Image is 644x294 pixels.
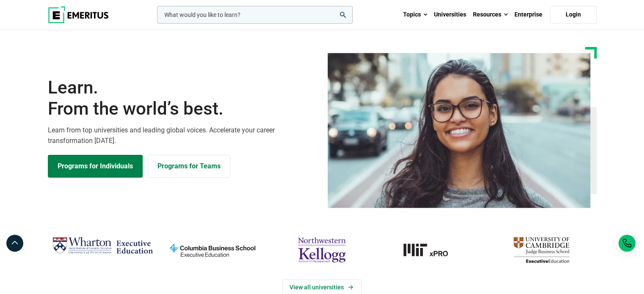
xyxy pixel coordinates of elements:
img: northwestern-kellogg [271,234,373,267]
a: Explore Programs [48,155,143,178]
input: woocommerce-product-search-field-0 [157,6,353,24]
h1: Learn. [48,77,317,120]
img: Wharton Executive Education [52,234,153,258]
img: Learn from the world's best [328,53,591,208]
span: From the world’s best. [48,98,317,119]
a: Login [550,6,597,24]
img: cambridge-judge-business-school [491,234,592,267]
img: MIT xPRO [381,234,482,267]
a: MIT-xPRO [381,234,482,267]
img: columbia-business-school [162,234,263,267]
p: Learn from top universities and leading global voices. Accelerate your career transformation [DATE]. [48,125,317,146]
a: Explore for Business [148,155,230,178]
